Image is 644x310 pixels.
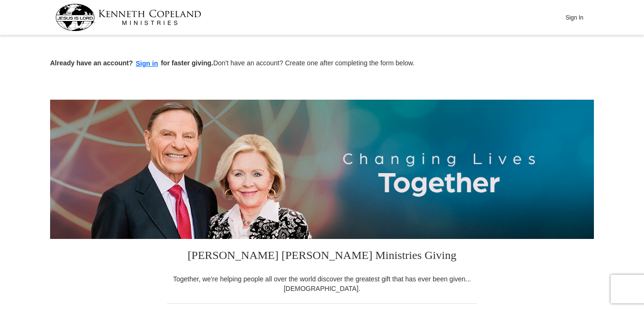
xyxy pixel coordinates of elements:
[50,59,213,67] strong: Already have an account? for faster giving.
[560,10,589,25] button: Sign In
[50,58,594,69] p: Don't have an account? Create one after completing the form below.
[55,4,201,31] img: kcm-header-logo.svg
[167,274,477,293] div: Together, we're helping people all over the world discover the greatest gift that has ever been g...
[133,58,161,69] button: Sign in
[167,239,477,274] h3: [PERSON_NAME] [PERSON_NAME] Ministries Giving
